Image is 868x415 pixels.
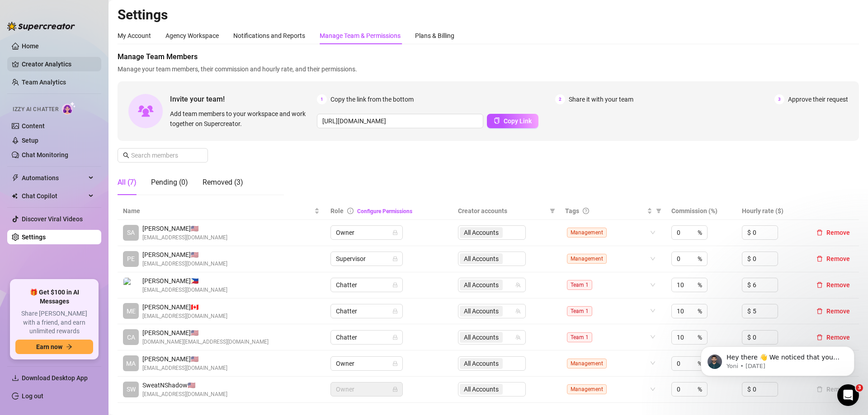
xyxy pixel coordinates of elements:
span: [EMAIL_ADDRESS][DOMAIN_NAME] [142,260,227,268]
div: Pending (0) [151,177,188,188]
span: All Accounts [460,306,503,317]
span: Automations [22,171,86,185]
span: [PERSON_NAME] 🇵🇭 [142,276,227,286]
span: Manage your team members, their commission and hourly rate, and their permissions. [118,64,859,74]
span: MA [126,359,136,368]
span: SA [127,228,135,238]
span: 1 [317,94,327,104]
a: Setup [22,137,38,144]
iframe: Intercom notifications message [687,327,868,391]
span: lock [392,308,398,314]
span: lock [392,230,398,235]
a: Creator Analytics [22,57,94,71]
span: [PERSON_NAME] 🇺🇸 [142,354,227,364]
span: Add team members to your workspace and work together on Supercreator. [170,109,313,129]
input: Search members [131,150,195,160]
a: Home [22,42,39,50]
span: Download Desktop App [22,374,88,382]
span: PE [127,254,135,264]
span: Management [567,384,607,394]
button: Copy Link [487,114,538,128]
span: filter [550,208,555,214]
span: All Accounts [464,280,499,290]
img: logo-BBDzfeDw.svg [7,22,75,31]
span: Remove [826,255,850,262]
h2: Settings [118,6,859,23]
span: Management [567,228,607,238]
span: [EMAIL_ADDRESS][DOMAIN_NAME] [142,364,227,373]
span: team [515,308,521,314]
img: Chat Copilot [12,193,18,199]
span: Management [567,359,607,368]
span: [PERSON_NAME] 🇺🇸 [142,328,269,338]
div: All (7) [118,177,137,188]
span: Share it with your team [569,94,633,104]
span: delete [816,308,823,314]
span: 3 [856,384,863,392]
span: Owner [336,382,397,396]
span: delete [816,282,823,288]
div: Manage Team & Permissions [320,31,401,41]
span: Supervisor [336,252,397,266]
span: Remove [826,281,850,289]
span: ME [127,306,136,316]
span: Earn now [36,343,62,350]
span: Chatter [336,331,397,344]
a: Team Analytics [22,79,66,86]
span: Manage Team Members [118,51,859,62]
span: lock [392,335,398,340]
span: delete [816,229,823,236]
span: question-circle [583,208,589,214]
span: thunderbolt [12,174,19,182]
span: Chatter [336,304,397,318]
span: lock [392,282,398,288]
span: download [12,374,19,382]
span: Share [PERSON_NAME] with a friend, and earn unlimited rewards [15,309,93,336]
th: Commission (%) [666,202,737,220]
iframe: Intercom live chat [837,384,859,406]
button: Remove [813,253,854,264]
span: delete [816,256,823,262]
span: [PERSON_NAME] 🇺🇸 [142,250,227,260]
a: Settings [22,233,46,241]
span: Role [330,207,344,214]
div: Notifications and Reports [233,31,305,41]
span: Remove [826,308,850,315]
span: copy [494,117,500,124]
span: 🎁 Get $100 in AI Messages [15,288,93,306]
button: Remove [813,306,854,317]
span: SW [127,384,136,394]
span: Creator accounts [458,206,546,216]
span: Name [123,206,312,216]
span: [EMAIL_ADDRESS][DOMAIN_NAME] [142,390,227,399]
span: Owner [336,357,397,370]
span: search [123,152,129,159]
span: Chat Copilot [22,189,86,203]
span: Tags [565,206,579,216]
a: Discover Viral Videos [22,215,83,223]
button: Remove [813,280,854,290]
span: All Accounts [460,332,503,343]
div: Removed (3) [203,177,243,188]
span: Team 1 [567,280,592,290]
a: Configure Permissions [357,208,412,214]
img: AI Chatter [62,102,76,115]
span: filter [548,204,557,218]
th: Hourly rate ($) [736,202,807,220]
span: Hey there 👋 We noticed that you have a few Bump Messages with media but no price, meaning they wi... [39,26,156,123]
span: Remove [826,229,850,236]
span: Team 1 [567,332,592,342]
span: [EMAIL_ADDRESS][DOMAIN_NAME] [142,286,227,294]
a: Chat Monitoring [22,151,68,159]
span: filter [656,208,661,214]
span: Management [567,254,607,264]
div: Plans & Billing [415,31,454,41]
span: team [515,335,521,340]
span: lock [392,387,398,392]
p: Message from Yoni, sent 2w ago [39,35,156,43]
span: [EMAIL_ADDRESS][DOMAIN_NAME] [142,312,227,321]
span: lock [392,256,398,261]
div: My Account [118,31,151,41]
span: All Accounts [464,306,499,316]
